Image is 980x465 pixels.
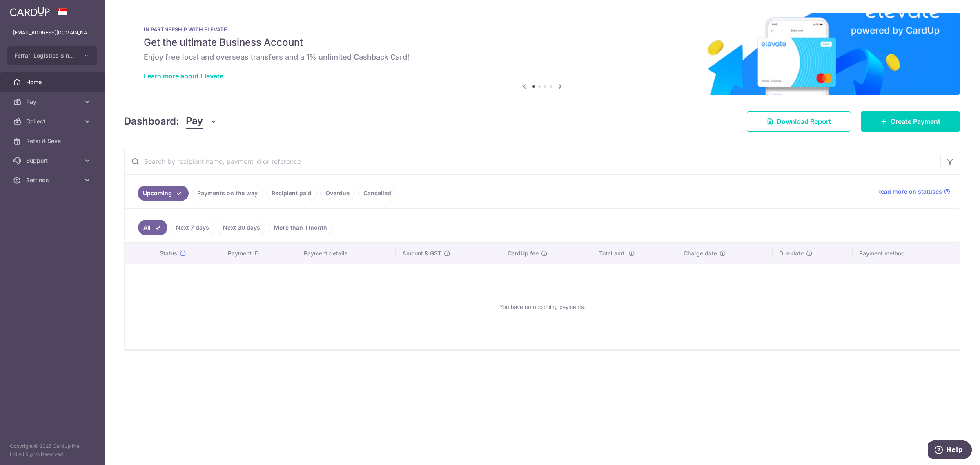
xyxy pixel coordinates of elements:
span: Refer & Save [26,137,80,145]
a: Upcoming [138,186,189,201]
span: Settings [26,176,80,184]
a: Overdue [320,186,355,201]
a: All [138,220,167,235]
a: Create Payment [861,111,960,132]
span: Pay [186,114,203,129]
a: Next 30 days [218,220,265,235]
a: Cancelled [358,186,396,201]
th: Payment details [297,243,396,264]
button: Pay [186,114,217,129]
img: CardUp [10,7,50,16]
span: Read more on statuses [877,188,942,196]
span: Status [160,249,177,257]
h6: Enjoy free local and overseas transfers and a 1% unlimited Cashback Card! [144,52,941,62]
span: Create Payment [891,116,940,126]
h5: Get the ultimate Business Account [144,36,941,49]
span: Home [26,78,80,86]
a: Payments on the way [192,186,263,201]
span: CardUp fee [508,249,539,257]
a: Next 7 days [171,220,214,235]
a: Read more on statuses [877,188,950,196]
input: Search by recipient name, payment id or reference [125,148,940,174]
span: Support [26,156,80,165]
p: [EMAIL_ADDRESS][DOMAIN_NAME] [13,29,91,37]
span: Amount & GST [402,249,441,257]
p: IN PARTNERSHIP WITH ELEVATE [144,26,941,33]
span: Download Report [777,116,831,126]
a: Learn more about Elevate [144,72,223,80]
span: Due date [779,249,804,257]
a: Recipient paid [266,186,317,201]
th: Payment ID [221,243,297,264]
button: Ferrari Logistics Singapore Pte Ltd [7,46,97,65]
div: You have no upcoming payments. [135,271,950,343]
span: Ferrari Logistics Singapore Pte Ltd [15,51,75,60]
a: More than 1 month [269,220,332,235]
th: Payment method [853,243,960,264]
span: Pay [26,98,80,106]
span: Help [18,6,35,13]
iframe: Opens a widget where you can find more information [928,440,972,461]
a: Download Report [747,111,851,132]
span: Charge date [684,249,717,257]
span: Collect [26,117,80,125]
span: Total amt. [599,249,626,257]
img: Renovation banner [124,13,960,95]
h4: Dashboard: [124,114,179,129]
